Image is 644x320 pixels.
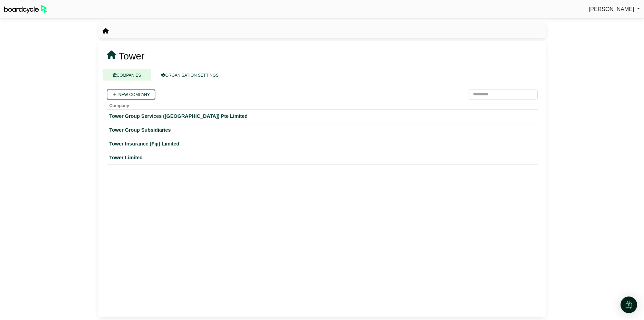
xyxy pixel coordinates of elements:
[103,69,151,81] a: COMPANIES
[109,126,535,134] a: Tower Group Subsidiaries
[4,5,47,13] img: BoardcycleBlackGreen-aaafeed430059cb809a45853b8cf6d952af9d84e6e89e1f1685b34bfd5cb7d64.svg
[151,69,229,81] a: ORGANISATION SETTINGS
[107,100,538,110] th: Company
[109,140,535,148] a: Tower Insurance (Fiji) Limited
[621,297,637,313] div: Open Intercom Messenger
[119,51,145,62] span: Tower
[109,112,535,120] a: Tower Group Services ([GEOGRAPHIC_DATA]) Pte Limited
[107,90,155,100] a: New company
[109,154,535,162] a: Tower Limited
[589,6,634,12] span: [PERSON_NAME]
[103,27,109,36] nav: breadcrumb
[589,5,640,14] a: [PERSON_NAME]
